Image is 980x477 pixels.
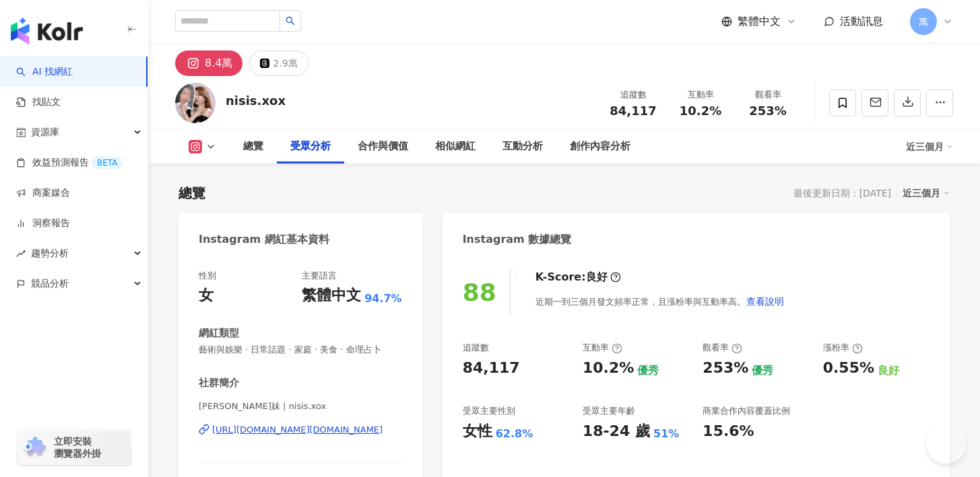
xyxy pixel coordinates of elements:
[586,270,608,285] div: 良好
[463,279,496,306] div: 88
[703,342,742,354] div: 觀看率
[16,96,61,109] a: 找貼文
[570,139,630,155] div: 創作內容分析
[16,186,70,200] a: 商案媒合
[18,429,131,466] a: chrome extension立即安裝 瀏覽器外掛
[199,326,239,340] div: 網紅類型
[249,50,308,76] button: 2.9萬
[738,14,781,29] span: 繁體中文
[273,54,297,73] div: 2.9萬
[175,83,216,123] img: KOL Avatar
[926,423,967,464] iframe: Help Scout Beacon - Open
[243,139,263,155] div: 總覽
[703,421,754,442] div: 15.6%
[16,65,73,79] a: searchAI 找網紅
[364,291,402,306] span: 94.7%
[502,139,543,155] div: 互動分析
[31,238,69,268] span: 趨勢分析
[31,268,69,299] span: 競品分析
[199,400,402,412] span: [PERSON_NAME]妹 | nisis.xox
[302,285,361,306] div: 繁體中文
[583,421,650,442] div: 18-24 歲
[435,139,476,155] div: 相似網紅
[746,288,785,315] button: 查看說明
[463,358,520,379] div: 84,117
[608,88,659,102] div: 追蹤數
[535,270,621,285] div: K-Score :
[903,184,950,202] div: 近三個月
[680,104,721,118] span: 10.2%
[878,363,899,378] div: 良好
[175,50,242,76] button: 8.4萬
[583,358,634,379] div: 10.2%
[746,296,784,307] span: 查看說明
[178,184,205,203] div: 總覽
[823,358,874,379] div: 0.55%
[793,188,891,198] div: 最後更新日期：[DATE]
[205,54,232,73] div: 8.4萬
[463,421,492,442] div: 女性
[199,285,214,306] div: 女
[463,232,572,247] div: Instagram 數據總覽
[840,15,883,28] span: 活動訊息
[16,217,70,230] a: 洞察報告
[610,104,656,118] span: 84,117
[703,405,790,417] div: 商業合作內容覆蓋比例
[358,139,408,155] div: 合作與價值
[703,358,748,379] div: 253%
[919,14,928,29] span: 萬
[752,363,773,378] div: 優秀
[463,342,489,354] div: 追蹤數
[637,363,659,378] div: 優秀
[286,16,295,26] span: search
[823,342,863,354] div: 漲粉率
[54,435,101,460] span: 立即安裝 瀏覽器外掛
[16,156,123,170] a: 效益預測報告BETA
[22,437,48,458] img: chrome extension
[212,424,383,436] div: [URL][DOMAIN_NAME][DOMAIN_NAME]
[199,344,402,356] span: 藝術與娛樂 · 日常話題 · 家庭 · 美食 · 命理占卜
[675,88,726,102] div: 互動率
[749,104,787,118] span: 253%
[226,92,286,109] div: nisis.xox
[302,270,337,282] div: 主要語言
[11,17,83,44] img: logo
[199,232,329,247] div: Instagram 網紅基本資料
[583,405,635,417] div: 受眾主要年齡
[290,139,331,155] div: 受眾分析
[906,136,953,157] div: 近三個月
[199,424,402,436] a: [URL][DOMAIN_NAME][DOMAIN_NAME]
[535,288,785,315] div: 近期一到三個月發文頻率正常，且漲粉率與互動率高。
[199,376,239,390] div: 社群簡介
[31,117,59,147] span: 資源庫
[742,88,793,102] div: 觀看率
[653,427,679,441] div: 51%
[583,342,622,354] div: 互動率
[496,427,533,441] div: 62.8%
[16,249,26,258] span: rise
[199,270,216,282] div: 性別
[463,405,515,417] div: 受眾主要性別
